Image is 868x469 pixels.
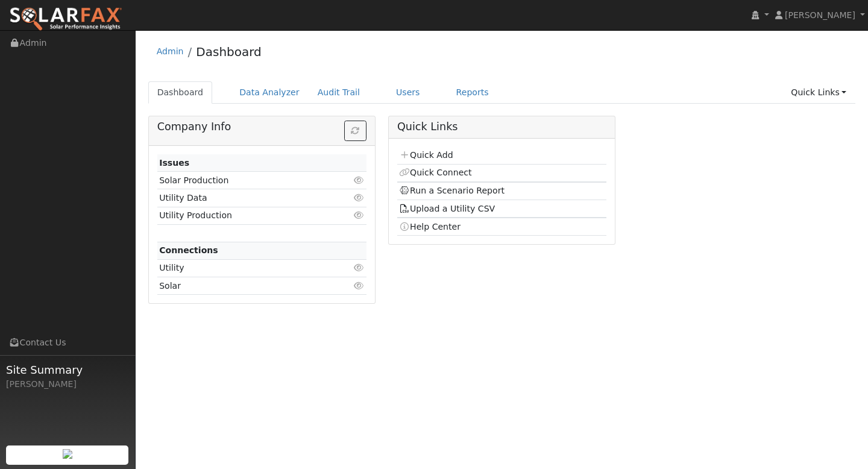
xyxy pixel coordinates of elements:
span: Site Summary [6,362,129,378]
td: Solar Production [157,172,333,189]
i: Click to view [354,282,365,290]
strong: Connections [159,245,218,255]
a: Quick Links [782,81,855,104]
a: Users [387,81,429,104]
a: Reports [447,81,498,104]
strong: Issues [159,158,189,168]
a: Quick Connect [399,168,471,177]
a: Audit Trail [309,81,369,104]
h5: Company Info [157,121,366,133]
i: Click to view [354,194,365,202]
a: Help Center [399,222,461,231]
a: Data Analyzer [230,81,309,104]
td: Utility Data [157,189,333,207]
span: [PERSON_NAME] [785,10,855,20]
a: Quick Add [399,150,453,160]
div: [PERSON_NAME] [6,378,129,391]
td: Solar [157,277,333,295]
td: Utility [157,259,333,277]
a: Admin [157,46,184,56]
i: Click to view [354,211,365,219]
i: Click to view [354,176,365,184]
i: Click to view [354,263,365,272]
td: Utility Production [157,207,333,224]
a: Dashboard [148,81,213,104]
a: Dashboard [196,45,262,59]
h5: Quick Links [397,121,606,133]
a: Run a Scenario Report [399,186,505,195]
img: retrieve [63,449,72,459]
a: Upload a Utility CSV [399,204,495,213]
img: SolarFax [9,7,122,32]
